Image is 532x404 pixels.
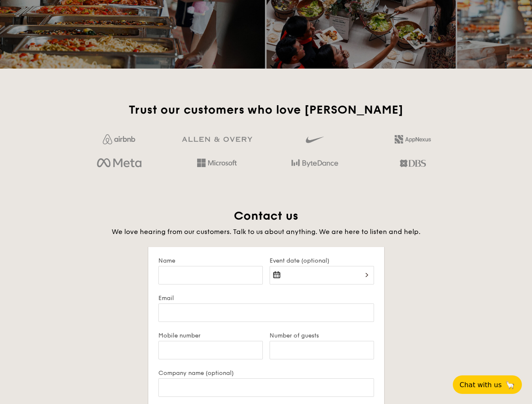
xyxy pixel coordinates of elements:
button: Chat with us🦙 [453,375,522,394]
img: meta.d311700b.png [97,156,141,170]
img: Jf4Dw0UUCKFd4aYAAAAASUVORK5CYII= [103,134,135,144]
span: Contact us [234,209,298,223]
h2: Trust our customers who love [PERSON_NAME] [74,102,458,117]
span: We love hearing from our customers. Talk to us about anything. We are here to listen and help. [112,228,420,236]
img: GRg3jHAAAAABJRU5ErkJggg== [182,137,252,142]
img: gdlseuq06himwAAAABJRU5ErkJggg== [306,133,323,147]
img: bytedance.dc5c0c88.png [291,156,338,170]
label: Company name (optional) [158,369,374,377]
img: 2L6uqdT+6BmeAFDfWP11wfMG223fXktMZIL+i+lTG25h0NjUBKOYhdW2Kn6T+C0Q7bASH2i+1JIsIulPLIv5Ss6l0e291fRVW... [395,135,431,144]
span: Chat with us [460,381,502,389]
label: Email [158,295,374,302]
label: Mobile number [158,332,263,339]
img: Hd4TfVa7bNwuIo1gAAAAASUVORK5CYII= [197,159,237,167]
span: 🦙 [505,380,515,390]
img: dbs.a5bdd427.png [400,156,425,170]
label: Name [158,257,263,264]
label: Event date (optional) [270,257,374,264]
label: Number of guests [270,332,374,339]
